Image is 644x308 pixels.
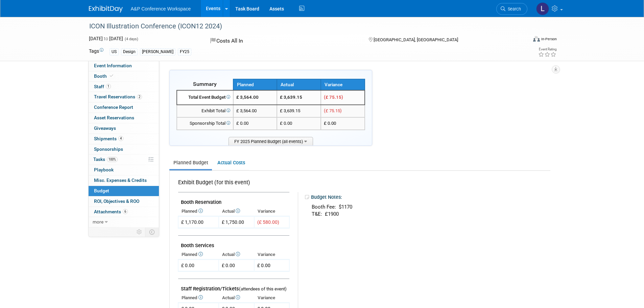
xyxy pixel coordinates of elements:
[254,293,289,303] th: Variance
[89,155,159,165] a: Tasks100%
[178,207,219,216] th: Planned
[121,48,138,55] div: Design
[140,48,175,55] div: [PERSON_NAME]
[229,137,313,145] span: FY 2025 Planned Budget (all events)
[213,157,249,169] a: Actual Costs
[178,293,219,303] th: Planned
[93,219,103,224] span: more
[180,108,230,114] div: Exhibit Total
[110,48,119,55] div: US
[208,35,358,47] div: Costs All In
[487,35,557,45] div: Event Format
[89,113,159,123] a: Asset Reservations
[257,219,279,225] span: (£ 580.00)
[93,157,118,162] span: Tasks
[222,219,244,225] span: £ 1,750.00
[374,37,458,42] span: [GEOGRAPHIC_DATA], [GEOGRAPHIC_DATA]
[277,117,321,130] td: £ 0.00
[106,84,111,89] span: 1
[131,6,191,11] span: A&P Conference Workspace
[236,121,248,126] span: £ 0.00
[193,81,217,87] span: Summary
[94,73,115,79] span: Booth
[89,144,159,155] a: Sponsorships
[236,95,259,100] span: £ 3,564.00
[181,262,194,269] div: £ 0.00
[89,165,159,175] a: Playbook
[277,90,321,105] td: £ 3,639.15
[324,108,342,113] span: (£ 75.15)
[538,48,556,51] div: Event Rating
[536,2,549,15] img: Louise Baird-Smith
[181,219,204,226] div: £ 1,170.00
[89,175,159,186] a: Misc. Expenses & Credits
[89,102,159,113] a: Conference Report
[103,36,109,41] span: to
[124,37,138,41] span: (4 days)
[277,105,321,117] td: £ 3,639.15
[178,179,287,190] div: Exhibit Budget (for this event)
[178,236,289,250] td: Booth Services
[219,250,254,259] th: Actual
[110,74,113,78] i: Booth reservation complete
[145,228,159,236] td: Toggle Event Tabs
[137,94,142,99] span: 2
[94,146,123,152] span: Sponsorships
[236,108,257,113] span: £ 3,564.00
[123,209,128,214] span: 6
[541,37,557,42] div: In-Person
[178,48,191,55] div: FY25
[180,94,230,101] div: Total Event Budget
[324,95,343,100] span: (£ 75.15)
[94,188,109,193] span: Budget
[94,84,111,89] span: Staff
[233,79,277,90] th: Planned
[496,3,527,15] a: Search
[309,202,539,224] div: Booth Fee: $1170 T&E: £1900
[89,207,159,217] a: Attachments6
[219,207,254,216] th: Actual
[89,6,123,13] img: ExhibitDay
[89,217,159,227] a: more
[89,71,159,81] a: Booth
[505,6,521,11] span: Search
[94,198,139,204] span: ROI, Objectives & ROO
[277,79,321,90] th: Actual
[89,36,123,41] span: [DATE] [DATE]
[107,157,118,162] span: 100%
[321,79,365,90] th: Variance
[169,157,212,169] a: Planned Budget
[89,48,103,55] td: Tags
[89,123,159,134] a: Giveaways
[254,250,289,259] th: Variance
[254,207,289,216] th: Variance
[219,293,254,303] th: Actual
[180,120,230,127] div: Sponsorship Total
[118,136,123,141] span: 4
[239,286,287,291] span: (attendees of this event)
[134,228,145,236] td: Personalize Event Tab Strip
[178,250,219,259] th: Planned
[89,134,159,144] a: Shipments4
[94,63,132,68] span: Event Information
[89,196,159,207] a: ROI, Objectives & ROO
[89,186,159,196] a: Budget
[94,115,134,120] span: Asset Reservations
[94,125,116,131] span: Giveaways
[324,121,336,126] span: £ 0.00
[87,20,517,32] div: ICON Illustration Conference (ICON12 2024)
[533,36,540,42] img: Format-Inperson.png
[94,209,128,214] span: Attachments
[94,104,133,110] span: Conference Report
[304,192,544,202] div: Budget Notes:
[219,260,254,271] td: £ 0.00
[89,92,159,102] a: Travel Reservations2
[94,167,114,172] span: Playbook
[178,279,289,293] td: Staff Registration/Tickets
[94,136,123,141] span: Shipments
[89,61,159,71] a: Event Information
[89,82,159,92] a: Staff1
[257,263,270,268] span: £ 0.00
[94,94,142,99] span: Travel Reservations
[94,177,147,183] span: Misc. Expenses & Credits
